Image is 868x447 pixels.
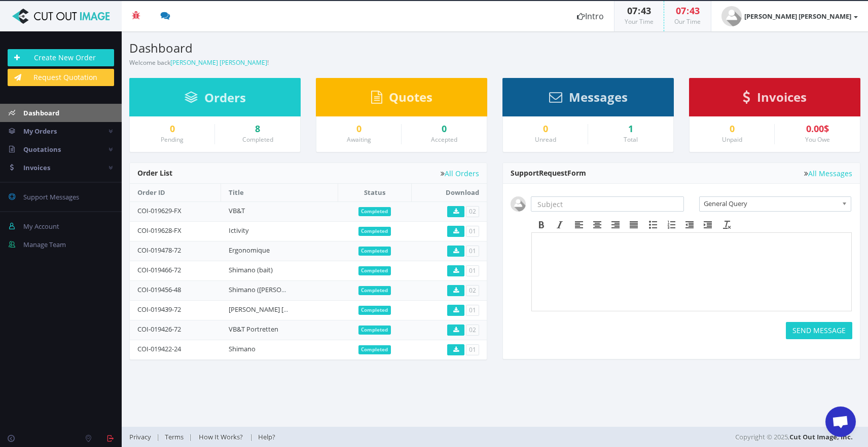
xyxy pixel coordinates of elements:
th: Order ID [130,184,221,201]
img: user_default.jpg [511,196,526,212]
span: Completed [358,247,391,256]
a: 8 [223,124,293,134]
img: Cut Out Image [8,9,114,24]
div: Bullet list [644,218,662,231]
span: Manage Team [23,240,66,249]
div: Align left [570,218,588,231]
div: Numbered list [662,218,680,231]
small: You Owe [805,135,830,144]
small: Welcome back ! [129,58,269,67]
span: Messages [569,89,628,105]
a: Request Quotation [8,69,114,86]
a: 0 [137,124,207,134]
div: Decrease indent [680,218,699,231]
a: COI-019466-72 [137,265,181,274]
img: user_default.jpg [721,6,742,26]
div: Italic [551,218,569,231]
a: Messages [549,95,628,104]
div: 0.00$ [782,124,852,134]
div: Clear formatting [718,218,736,231]
a: 0 [409,124,479,134]
a: Shimano [229,344,256,353]
span: 43 [690,5,700,17]
span: Completed [358,227,391,236]
div: Align right [606,218,625,231]
span: Support Messages [23,192,79,201]
small: Unpaid [722,135,742,144]
span: Completed [358,306,391,315]
span: Invoices [23,163,50,172]
div: Increase indent [699,218,717,231]
span: Quotations [23,145,61,154]
span: My Orders [23,127,57,136]
a: Intro [567,1,614,31]
small: Accepted [431,135,457,144]
span: 43 [641,5,651,17]
a: Shimano (bait) [229,265,273,274]
small: Completed [242,135,273,144]
button: SEND MESSAGE [786,322,852,339]
a: COI-019426-72 [137,324,181,334]
span: Completed [358,326,391,335]
small: Pending [161,135,184,144]
th: Status [338,184,411,201]
input: Subject [531,196,684,212]
a: Open de chat [825,407,856,437]
span: My Account [23,222,59,231]
strong: [PERSON_NAME] [PERSON_NAME] [744,12,851,21]
a: Privacy [129,432,156,441]
a: Quotes [371,95,432,104]
small: Your Time [625,17,654,26]
a: Ergonomique [229,246,270,255]
small: Total [624,135,638,144]
span: Order List [137,168,172,178]
div: 1 [596,124,666,134]
a: Create New Order [8,49,114,66]
span: : [637,5,641,17]
div: 0 [511,124,580,134]
a: Cut Out Image, Inc. [789,432,853,441]
a: 0 [697,124,767,134]
small: Unread [535,135,556,144]
a: COI-019478-72 [137,246,181,255]
small: Our Time [674,17,701,26]
a: VB&T Portretten [229,324,278,334]
span: Quotes [389,89,432,105]
span: Completed [358,345,391,354]
a: All Orders [441,170,479,177]
span: Dashboard [23,108,59,117]
a: COI-019629-FX [137,206,182,215]
div: Bold [532,218,551,231]
span: : [686,5,690,17]
h3: Dashboard [129,42,487,55]
a: [PERSON_NAME] [PERSON_NAME] [711,1,868,31]
div: | | | [129,427,617,447]
a: COI-019456-48 [137,285,181,294]
small: Awaiting [347,135,371,144]
a: Terms [160,432,189,441]
span: Completed [358,266,391,275]
a: COI-019422-24 [137,344,181,353]
span: 07 [676,5,686,17]
iframe: Rich Text Area. Press ALT-F9 for menu. Press ALT-F10 for toolbar. Press ALT-0 for help [532,233,851,311]
span: Invoices [757,89,807,105]
span: 07 [627,5,637,17]
th: Title [221,184,338,201]
div: Justify [625,218,643,231]
span: Orders [204,89,246,106]
a: [PERSON_NAME] [PERSON_NAME] [229,305,333,314]
a: COI-019439-72 [137,305,181,314]
a: 0 [324,124,393,134]
span: Completed [358,207,391,216]
a: [PERSON_NAME] [PERSON_NAME] [170,58,267,67]
a: Shimano ([PERSON_NAME]-brillen) [229,285,333,294]
th: Download [412,184,487,201]
a: VB&T [229,206,245,215]
span: Support Form [511,168,586,178]
span: Completed [358,286,391,295]
span: General Query [704,197,838,210]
